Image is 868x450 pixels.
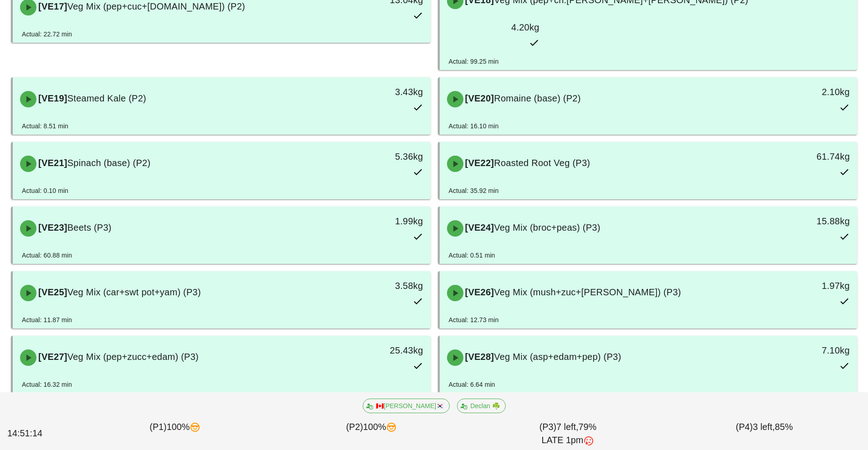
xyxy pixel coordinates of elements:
[494,287,681,297] span: Veg Mix (mush+zuc+[PERSON_NAME]) (P3)
[556,422,578,432] span: 7 left,
[330,343,423,358] div: 25.43kg
[330,278,423,293] div: 3.58kg
[757,278,850,293] div: 1.97kg
[449,379,495,389] div: Actual: 6.64 min
[449,315,499,325] div: Actual: 12.73 min
[753,422,775,432] span: 3 left,
[463,352,494,362] span: [VE28]
[666,419,863,449] div: (P4) 85%
[463,158,494,168] span: [VE22]
[77,419,273,449] div: (P1) 100%
[463,222,494,233] span: [VE24]
[447,20,539,35] div: 4.20kg
[22,186,68,196] div: Actual: 0.10 min
[757,343,850,358] div: 7.10kg
[494,93,580,103] span: Romaine (base) (P2)
[463,399,499,413] span: Declan ☘️
[449,186,499,196] div: Actual: 35.92 min
[273,419,470,449] div: (P2) 100%
[22,250,72,260] div: Actual: 60.88 min
[22,29,72,39] div: Actual: 22.72 min
[330,214,423,228] div: 1.99kg
[36,93,67,103] span: [VE19]
[36,352,67,362] span: [VE27]
[494,352,621,362] span: Veg Mix (asp+edam+pep) (P3)
[22,121,68,131] div: Actual: 8.51 min
[494,222,600,233] span: Veg Mix (broc+peas) (P3)
[22,315,72,325] div: Actual: 11.87 min
[472,434,664,447] div: LATE 1pm
[36,222,67,233] span: [VE23]
[470,419,666,449] div: (P3) 79%
[494,158,590,168] span: Roasted Root Veg (P3)
[67,222,112,233] span: Beets (P3)
[36,1,67,11] span: [VE17]
[67,352,199,362] span: Veg Mix (pep+zucc+edam) (P3)
[330,149,423,164] div: 5.36kg
[449,121,499,131] div: Actual: 16.10 min
[757,149,850,164] div: 61.74kg
[36,287,67,297] span: [VE25]
[67,287,201,297] span: Veg Mix (car+swt pot+yam) (P3)
[67,158,151,168] span: Spinach (base) (P2)
[449,56,499,66] div: Actual: 99.25 min
[757,85,850,99] div: 2.10kg
[463,93,494,103] span: [VE20]
[369,399,444,413] span: 🇨🇦[PERSON_NAME]🇰🇷
[463,287,494,297] span: [VE26]
[67,1,245,11] span: Veg Mix (pep+cuc+[DOMAIN_NAME]) (P2)
[5,425,77,442] div: 14:51:14
[757,214,850,228] div: 15.88kg
[330,85,423,99] div: 3.43kg
[36,158,67,168] span: [VE21]
[449,250,495,260] div: Actual: 0.51 min
[67,93,146,103] span: Steamed Kale (P2)
[22,379,72,389] div: Actual: 16.32 min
